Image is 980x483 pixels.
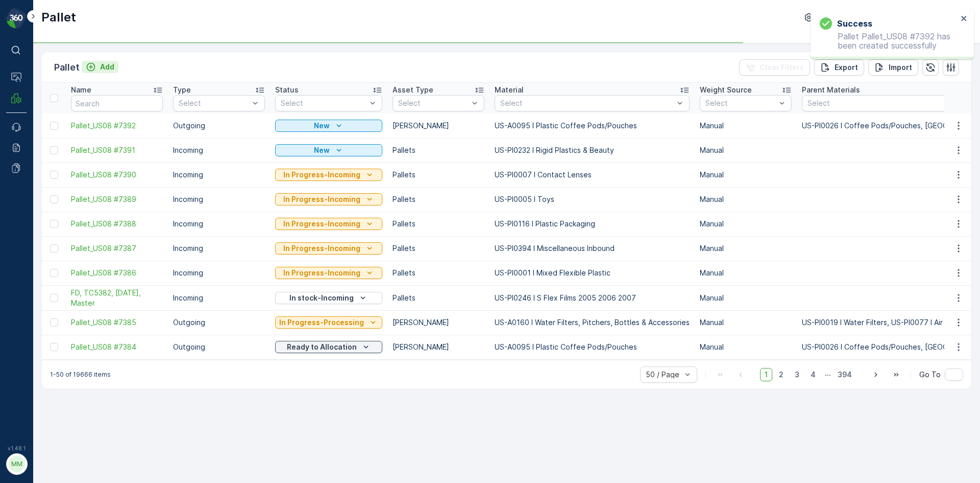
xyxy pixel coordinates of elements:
p: 1-50 of 19666 items [50,371,111,379]
td: Incoming [168,163,270,187]
div: Toggle Row Selected [50,146,58,154]
p: Select [398,98,469,108]
td: Manual [695,310,797,335]
div: MM [9,456,25,472]
span: 3 [790,368,804,381]
p: In Progress-Incoming [283,243,360,254]
td: US-PI0116 I Plastic Packaging [489,212,695,236]
td: Manual [695,335,797,359]
a: FD, TC5382, 7/25/25, Master [71,288,163,308]
a: Pallet_US08 #7389 [71,194,163,204]
p: Pallet [41,9,76,26]
p: Ready to Allocation [287,342,357,352]
td: [PERSON_NAME] [387,113,489,138]
td: Pallets [387,285,489,310]
p: Status [275,85,299,95]
button: Ready to Allocation [275,341,382,353]
a: Pallet_US08 #7388 [71,219,163,229]
p: In Progress-Incoming [283,170,360,180]
td: Pallets [387,138,489,163]
p: In Progress-Incoming [283,219,360,229]
p: Select [281,98,366,108]
td: US-PI0001 I Mixed Flexible Plastic [489,261,695,285]
td: Outgoing [168,113,270,138]
div: Toggle Row Selected [50,244,58,252]
button: close [961,14,968,24]
p: Select [705,98,776,108]
div: Toggle Row Selected [50,318,58,327]
td: Incoming [168,212,270,236]
span: 4 [806,368,820,381]
p: New [314,121,330,131]
button: In Progress-Incoming [275,193,382,205]
button: MM [6,453,27,475]
p: Pallet Pallet_US08 #7392 has been created successfully [820,32,958,50]
p: In Progress-Incoming [283,268,360,278]
p: Clear Filters [759,62,804,73]
a: Pallet_US08 #7384 [71,342,163,352]
div: Toggle Row Selected [50,122,58,130]
button: Clear Filters [739,59,810,76]
td: Incoming [168,138,270,163]
p: Name [71,85,91,95]
a: Pallet_US08 #7391 [71,145,163,155]
td: [PERSON_NAME] [387,335,489,359]
td: Pallets [387,212,489,236]
a: Pallet_US08 #7385 [71,317,163,328]
p: Select [500,98,674,108]
div: Toggle Row Selected [50,220,58,228]
a: Pallet_US08 #7387 [71,243,163,254]
td: [PERSON_NAME] [387,310,489,335]
td: Manual [695,236,797,261]
p: Export [835,62,858,73]
button: Export [814,59,864,76]
a: Pallet_US08 #7386 [71,268,163,278]
span: Go To [919,370,941,380]
td: US-A0160 I Water Filters, Pitchers, Bottles & Accessories [489,310,695,335]
td: Incoming [168,285,270,310]
p: In Progress-Processing [279,317,364,328]
td: Manual [695,113,797,138]
button: In Progress-Incoming [275,218,382,230]
h3: Success [837,17,872,30]
td: Manual [695,187,797,212]
p: ... [825,368,831,381]
td: Pallets [387,261,489,285]
span: 1 [760,368,772,381]
td: Pallets [387,236,489,261]
span: 2 [774,368,788,381]
img: logo [6,8,27,29]
input: Search [71,95,163,111]
a: Pallet_US08 #7392 [71,121,163,131]
td: Manual [695,285,797,310]
button: New [275,120,382,132]
div: Toggle Row Selected [50,294,58,302]
button: In Progress-Incoming [275,169,382,181]
span: FD, TC5382, [DATE], Master [71,288,163,308]
a: Pallet_US08 #7390 [71,170,163,180]
button: In stock-Incoming [275,292,382,304]
p: Add [100,62,114,72]
div: Toggle Row Selected [50,269,58,277]
button: Add [82,61,118,73]
p: Material [495,85,524,95]
p: Asset Type [393,85,433,95]
button: In Progress-Incoming [275,267,382,279]
p: New [314,145,330,155]
td: Outgoing [168,335,270,359]
button: New [275,144,382,156]
p: In stock-Incoming [289,293,354,303]
p: In Progress-Incoming [283,194,360,204]
td: US-PI0232 I Rigid Plastics & Beauty [489,138,695,163]
td: US-A0095 I Plastic Coffee Pods/Pouches [489,113,695,138]
p: Parent Materials [802,85,860,95]
span: v 1.48.1 [6,445,27,451]
span: 394 [833,368,856,381]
